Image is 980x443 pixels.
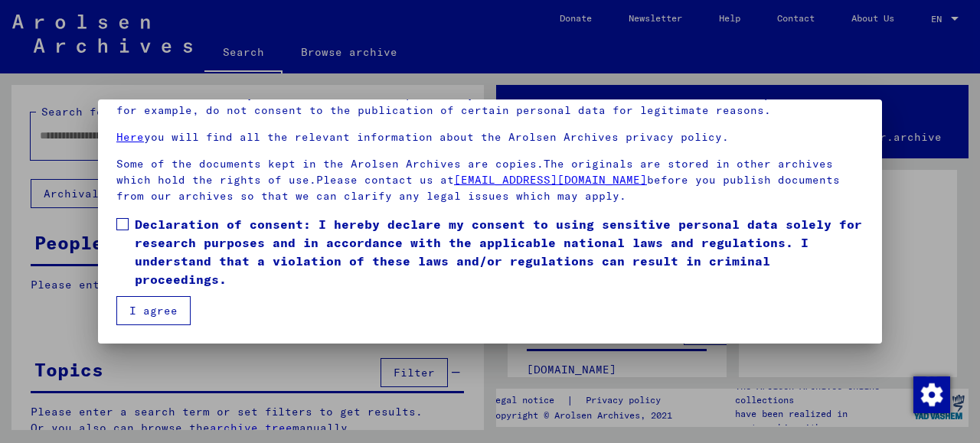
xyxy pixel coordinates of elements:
[116,296,191,325] button: I agree
[116,86,864,119] p: Please if you, as someone who is personally affected or as a relative of a victim of persecution,...
[454,173,647,187] a: [EMAIL_ADDRESS][DOMAIN_NAME]
[135,215,864,288] span: Declaration of consent: I hereby declare my consent to using sensitive personal data solely for r...
[913,376,950,413] img: Change consent
[116,156,864,204] p: Some of the documents kept in the Arolsen Archives are copies.The originals are stored in other a...
[116,130,144,144] a: Here
[116,129,864,145] p: you will find all the relevant information about the Arolsen Archives privacy policy.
